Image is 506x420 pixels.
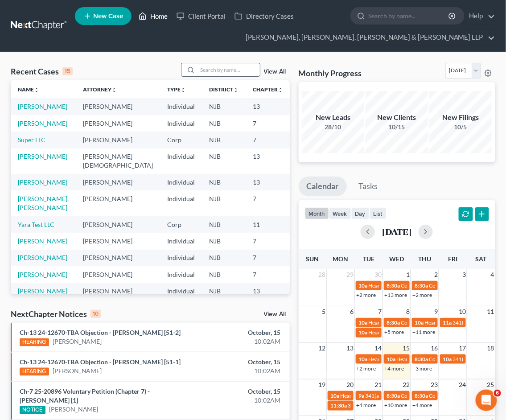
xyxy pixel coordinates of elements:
td: Individual [160,148,202,174]
a: Chapterunfold_more [253,86,283,93]
span: Confirmation hearing for [PERSON_NAME] [401,282,502,289]
input: Search by name... [368,8,450,24]
a: +2 more [412,292,432,298]
span: 5 [321,306,326,317]
i: unfold_more [111,87,117,93]
td: 7 [246,266,290,283]
td: NJB [202,250,246,266]
td: [PERSON_NAME] [76,266,160,283]
span: 23 [430,379,439,390]
td: NJB [202,266,246,283]
button: month [305,207,329,219]
td: NJB [202,233,246,249]
span: 14 [374,343,383,354]
span: 16 [430,343,439,354]
span: Tue [363,255,374,263]
div: Recent Cases [11,66,73,77]
div: NextChapter Notices [11,309,101,319]
td: 11 [246,216,290,233]
button: day [351,207,370,219]
button: list [370,207,387,219]
span: 341(a) meeting for [PERSON_NAME] [348,402,434,409]
a: Help [465,8,495,24]
span: 8:30a [415,356,428,362]
a: [PERSON_NAME] [18,178,67,186]
td: 13 [246,174,290,190]
span: 29 [346,269,354,280]
td: [PERSON_NAME] [76,250,160,266]
span: 6 [349,306,354,317]
span: Mon [333,255,349,263]
td: Individual [160,174,202,190]
span: 8:30a [415,282,428,289]
a: View All [264,311,286,317]
span: 1 [405,269,411,280]
div: October, 15 [200,358,281,366]
a: Typeunfold_more [167,86,186,93]
a: [PERSON_NAME], [PERSON_NAME] [18,195,69,211]
td: NJB [202,132,246,148]
a: +4 more [356,402,376,408]
td: 7 [246,115,290,132]
a: +13 more [384,292,407,298]
span: 341(a) meeting for [PERSON_NAME] [365,392,451,399]
td: NJB [202,216,246,233]
span: 10a [358,356,367,362]
span: 30 [374,269,383,280]
td: Individual [160,283,202,317]
span: 10a [358,282,367,289]
i: unfold_more [34,87,39,93]
td: Individual [160,233,202,249]
td: [PERSON_NAME] [76,132,160,148]
a: [PERSON_NAME] [18,152,67,160]
td: 7 [246,233,290,249]
td: 13 [246,98,290,115]
a: [PERSON_NAME] [18,103,67,110]
span: 10a [330,392,339,399]
span: 20 [346,379,354,390]
a: [PERSON_NAME] [53,366,102,375]
i: unfold_more [278,87,283,93]
span: Hearing for [PERSON_NAME] [340,392,410,399]
td: NJB [202,283,246,317]
span: 2 [433,269,439,280]
span: 8:30a [387,282,400,289]
div: 10 [91,310,101,318]
iframe: Intercom live chat [476,390,497,411]
td: 7 [246,132,290,148]
a: +10 more [384,402,407,408]
span: 8:30a [387,319,400,326]
td: Individual [160,250,202,266]
span: 10a [387,356,395,362]
span: 6 [494,390,501,397]
a: Calendar [299,177,347,196]
div: New Clients [366,112,428,123]
span: 8:30a [387,392,400,399]
td: [PERSON_NAME][DEMOGRAPHIC_DATA] [76,148,160,174]
a: Directory Cases [230,8,298,24]
span: New Case [93,13,123,20]
td: NJB [202,115,246,132]
span: Confirmation hearing for [PERSON_NAME] [401,319,502,326]
span: Hearing for [PERSON_NAME] [396,356,466,362]
td: Individual [160,115,202,132]
td: [PERSON_NAME] [76,115,160,132]
a: Ch-13 24-12670-TBA Objection - [PERSON_NAME] [51-1] [20,358,181,366]
a: Yara Test LLC [18,221,54,228]
a: +5 more [384,329,404,335]
span: 18 [486,343,495,354]
a: [PERSON_NAME] [18,271,67,278]
a: [PERSON_NAME] [18,237,67,245]
a: +11 more [412,329,435,335]
a: [PERSON_NAME] [53,337,102,346]
span: Hearing for [PERSON_NAME] [368,282,438,289]
span: 9 [433,306,439,317]
span: Hearing for Fulme Cruces [PERSON_NAME] De Zeballo [368,329,497,336]
span: 28 [317,269,326,280]
a: +4 more [384,365,404,372]
span: 10a [415,319,424,326]
td: Corp [160,132,202,148]
span: 17 [458,343,467,354]
td: [PERSON_NAME] [76,283,160,317]
td: [PERSON_NAME] [76,98,160,115]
